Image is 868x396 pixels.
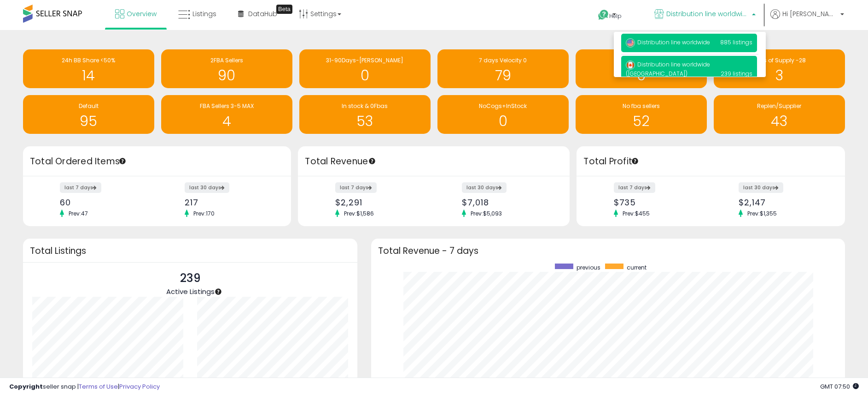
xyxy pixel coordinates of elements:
[9,383,160,391] div: seller snap | |
[378,247,838,254] h3: Total Revenue - 7 days
[462,182,507,193] label: last 30 days
[757,102,801,110] span: Replen/Supplier
[626,38,635,48] img: usa.png
[248,9,277,18] span: DataHub
[23,49,154,88] a: 24h BB Share <50% 14
[614,198,704,207] div: $735
[626,60,635,70] img: canada.png
[368,157,376,165] div: Tooltip anchor
[79,102,99,110] span: Default
[214,288,222,296] div: Tooltip anchor
[304,114,426,129] h1: 53
[276,5,292,14] div: Tooltip anchor
[739,182,783,193] label: last 30 days
[626,38,710,46] span: Distribution line worldwide
[79,382,118,391] a: Terms of Use
[609,12,622,20] span: Help
[23,95,154,134] a: Default 95
[30,247,350,254] h3: Total Listings
[437,95,569,134] a: NoCogs+InStock 0
[119,382,160,391] a: Privacy Policy
[739,198,829,207] div: $2,147
[462,198,553,207] div: $7,018
[442,114,564,129] h1: 0
[580,68,702,83] h1: 6
[576,95,707,134] a: No fba sellers 52
[627,264,647,271] span: current
[161,95,292,134] a: FBA Sellers 3-5 MAX 4
[614,182,655,193] label: last 7 days
[618,210,654,217] span: Prev: $455
[9,382,43,391] strong: Copyright
[161,49,292,88] a: 2FBA Sellers 90
[666,9,749,18] span: Distribution line worldwide ([GEOGRAPHIC_DATA])
[62,56,115,64] span: 24h BB Share <50%
[335,182,377,193] label: last 7 days
[714,95,845,134] a: Replen/Supplier 43
[28,68,150,83] h1: 14
[60,182,101,193] label: last 7 days
[442,68,564,83] h1: 79
[118,157,127,165] div: Tooltip anchor
[200,102,254,110] span: FBA Sellers 3-5 MAX
[626,60,710,78] span: Distribution line worldwide ([GEOGRAPHIC_DATA])
[299,95,431,134] a: In stock & 0Fbas 53
[326,56,403,64] span: 31-90Days-[PERSON_NAME]
[752,56,806,64] span: Days of Supply -28
[479,56,527,64] span: 7 days Velocity 0
[166,270,215,287] p: 239
[166,68,288,83] h1: 90
[64,210,93,217] span: Prev: 47
[30,155,284,168] h3: Total Ordered Items
[718,114,840,129] h1: 43
[28,114,150,129] h1: 95
[437,49,569,88] a: 7 days Velocity 0 79
[60,198,150,207] div: 60
[577,264,600,271] span: previous
[591,2,640,30] a: Help
[192,9,216,18] span: Listings
[335,198,427,207] div: $2,291
[479,102,527,110] span: NoCogs+InStock
[623,102,660,110] span: No fba sellers
[720,38,752,46] span: 885 listings
[820,382,859,391] span: 2025-09-9 07:50 GMT
[466,210,507,217] span: Prev: $5,093
[185,198,275,207] div: 217
[127,9,157,18] span: Overview
[580,114,702,129] h1: 52
[743,210,781,217] span: Prev: $1,355
[718,68,840,83] h1: 3
[598,9,609,21] i: Get Help
[342,102,388,110] span: In stock & 0Fbas
[782,9,838,18] span: Hi [PERSON_NAME]
[166,114,288,129] h1: 4
[721,70,752,78] span: 239 listings
[339,210,379,217] span: Prev: $1,586
[583,155,838,168] h3: Total Profit
[305,155,563,168] h3: Total Revenue
[166,287,215,296] span: Active Listings
[770,9,844,30] a: Hi [PERSON_NAME]
[304,68,426,83] h1: 0
[576,49,707,88] a: [PERSON_NAME] MIn 6
[210,56,243,64] span: 2FBA Sellers
[631,157,639,165] div: Tooltip anchor
[299,49,431,88] a: 31-90Days-[PERSON_NAME] 0
[189,210,219,217] span: Prev: 170
[714,49,845,88] a: Days of Supply -28 3
[185,182,229,193] label: last 30 days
